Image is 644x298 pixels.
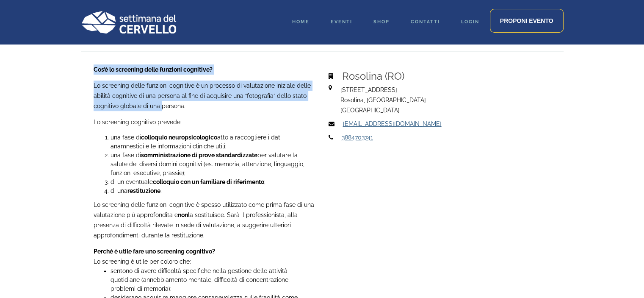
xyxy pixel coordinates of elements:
[111,133,316,151] li: una fase di atto a raccogliere i dati anamnestici e le informazioni cliniche utili;
[94,117,316,127] p: Lo screening cognitivo prevede:
[292,19,310,25] span: Home
[94,200,316,240] p: Lo screening delle funzioni cognitive è spesso utilizzato come prima fase di una valutazione più ...
[81,11,176,33] img: Logo
[411,19,440,25] span: Contatti
[461,19,479,25] span: Login
[373,19,390,25] span: Shop
[342,134,373,141] a: 3884703741
[343,120,442,127] a: [EMAIL_ADDRESS][DOMAIN_NAME]
[342,68,547,85] h5: Rosolina (RO)
[94,248,215,255] strong: Perchè è utile fare uno screening cognitivo?
[111,178,316,187] li: di un eventuale ;
[141,134,217,141] strong: colloquio neuropsicologico
[111,151,316,178] li: una fase di per valutare la salute dei diversi domini cognitivi (es. memoria, attenzione, linguag...
[94,256,316,267] div: Lo screening è utile per coloro che:
[331,19,352,25] span: Eventi
[111,267,316,293] li: sentono di avere difficoltà specifiche nella gestione delle attività quotidiane (annebbiamento me...
[94,81,316,111] p: Lo screening delle funzioni cognitive è un processo di valutazione iniziale delle abilità cogniti...
[94,66,213,73] strong: Cos’è lo screening delle funzioni cognitive?
[490,9,564,33] a: Proponi evento
[178,212,188,218] b: non
[127,187,160,194] strong: restituzione
[340,85,546,115] p: [STREET_ADDRESS] Rosolina, [GEOGRAPHIC_DATA] [GEOGRAPHIC_DATA]
[500,17,553,24] span: Proponi evento
[111,187,316,195] li: di una .
[153,178,264,185] strong: colloquio con un familiare di riferimento
[141,152,257,159] strong: somministrazione di prove standardizzate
